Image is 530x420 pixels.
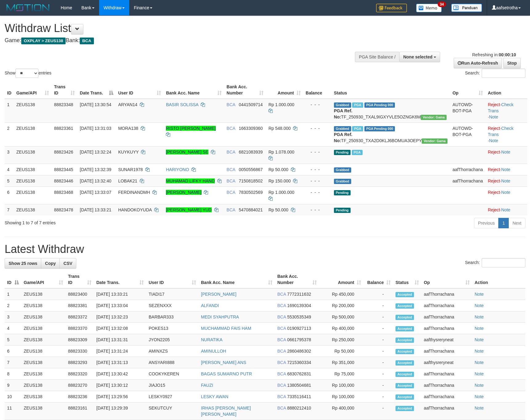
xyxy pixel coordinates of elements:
td: 3 [5,311,21,323]
td: 88823320 [66,368,94,380]
span: BCA [277,349,286,354]
a: Check Trans [488,102,513,113]
a: [PERSON_NAME] SE [166,150,208,154]
td: ZEUS138 [21,380,66,391]
span: BCA [227,102,235,107]
td: ZEUS138 [21,300,66,311]
td: - [363,357,393,368]
td: JIAJO15 [146,380,199,391]
div: - - - [306,166,329,173]
span: Copy 7215360334 to clipboard [287,360,311,365]
a: Note [475,337,484,342]
span: 88823468 [54,190,73,195]
div: - - - [306,149,329,155]
a: Next [508,218,525,228]
span: BCA [227,178,235,183]
td: ZEUS138 [21,323,66,334]
a: Note [489,138,498,143]
td: ZEUS138 [14,99,51,123]
a: Copy [41,258,60,269]
span: BCA [277,383,286,388]
div: - - - [306,178,329,184]
td: 88823270 [66,380,94,391]
td: [DATE] 13:31:31 [94,334,146,346]
th: User ID: activate to sort column ascending [116,81,164,99]
td: - [363,311,393,323]
td: Rp 200,000 [319,300,363,311]
td: 88823381 [66,300,94,311]
a: HARIYONO [166,167,189,172]
td: aafThorrachana [421,311,472,323]
a: Note [475,383,484,388]
span: Copy 0190927113 to clipboard [287,326,311,331]
span: [DATE] 13:30:54 [80,102,111,107]
a: FAUZI [201,383,213,388]
td: 88823400 [66,288,94,300]
b: PGA Ref. No: [334,132,352,143]
a: Note [501,167,511,172]
span: Accepted [395,338,414,343]
td: aafThorrachana [421,368,472,380]
td: 6 [5,186,14,204]
div: PGA Site Balance / [355,52,399,62]
td: TF_250930_TXA2D0KLJ6BOMUA3OEPY [331,122,450,146]
span: Rp 1.078.000 [268,150,294,154]
span: KUYKUYY [118,150,139,154]
a: Note [475,326,484,331]
div: - - - [306,207,329,213]
span: OXPLAY > ZEUS138 [21,38,66,44]
th: Action [472,271,525,288]
a: 1 [498,218,509,228]
td: ANSYARI888 [146,357,199,368]
span: BCA [227,150,235,154]
span: 88823478 [54,207,73,212]
a: RISTO [PERSON_NAME] [166,126,216,131]
td: 88823330 [66,346,94,357]
td: · [485,146,527,164]
td: COOKYKEREN [146,368,199,380]
input: Search: [482,258,525,267]
th: Status: activate to sort column ascending [393,271,421,288]
td: 7 [5,357,21,368]
span: Pending [334,208,351,213]
b: PGA Ref. No: [334,108,352,119]
th: Game/API: activate to sort column ascending [21,271,66,288]
span: [DATE] 13:32:40 [80,178,111,183]
div: - - - [306,125,329,131]
a: [PERSON_NAME] ANS [201,360,246,365]
td: [DATE] 13:30:42 [94,368,146,380]
td: 8 [5,368,21,380]
td: - [363,368,393,380]
td: AUTOWD-BOT-PGA [450,99,485,123]
th: ID: activate to sort column descending [5,271,21,288]
td: ZEUS138 [21,346,66,357]
span: Copy 5530535349 to clipboard [287,314,311,319]
th: Amount: activate to sort column ascending [319,271,363,288]
a: Reject [488,178,500,183]
td: ZEUS138 [14,175,51,186]
select: Showentries [15,69,38,78]
a: BASIR SOLISSA [166,102,198,107]
strong: 00:00:10 [499,52,516,57]
td: - [363,288,393,300]
td: ZEUS138 [21,288,66,300]
span: Show 25 rows [9,261,37,266]
span: [DATE] 13:33:21 [80,207,111,212]
td: 9 [5,380,21,391]
span: Grabbed [334,102,351,108]
a: Reject [488,102,500,107]
span: BCA [277,371,286,376]
td: ZEUS138 [21,368,66,380]
th: Op: activate to sort column ascending [421,271,472,288]
div: Showing 1 to 7 of 7 entries [5,217,216,226]
td: AUTOWD-BOT-PGA [450,122,485,146]
a: Note [475,406,484,410]
th: Game/API: activate to sort column ascending [14,81,51,99]
td: ZEUS138 [21,334,66,346]
span: [DATE] 13:31:03 [80,126,111,131]
span: Accepted [395,383,414,388]
span: Copy 7772311632 to clipboard [287,292,311,297]
td: 7 [5,204,14,215]
td: ZEUS138 [21,391,66,402]
td: Rp 100,000 [319,380,363,391]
